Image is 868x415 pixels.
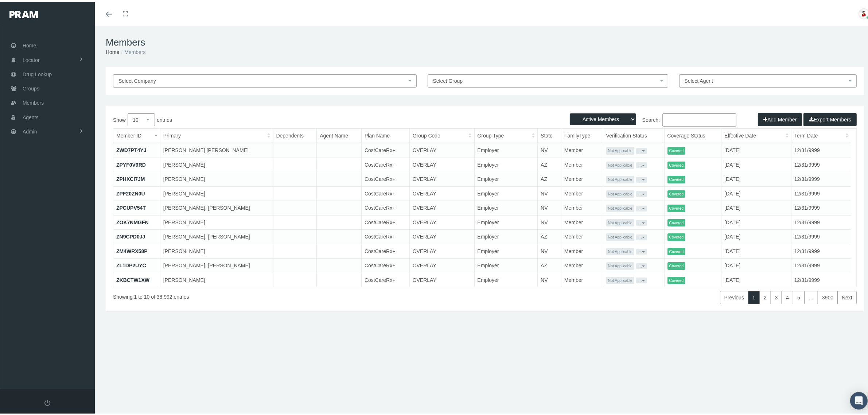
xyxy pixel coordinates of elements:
a: ZL1DP2UYC [116,261,146,267]
td: [PERSON_NAME] [PERSON_NAME] [160,141,273,156]
td: [DATE] [721,257,791,271]
label: Search: [485,112,736,125]
td: CostCareRx+ [362,213,410,228]
td: Employer [474,228,538,243]
img: PRAM_20_x_78.png [9,9,38,16]
td: CostCareRx+ [362,185,410,199]
button: ... [636,146,647,152]
td: Member [561,257,603,271]
td: Member [561,213,603,228]
span: Not Applicable [606,246,634,254]
span: Covered [667,145,686,153]
td: [DATE] [721,170,791,185]
th: Group Code: activate to sort column ascending [409,127,474,141]
td: OVERLAY [409,271,474,285]
td: Member [561,185,603,199]
span: Drug Lookup [23,66,52,79]
td: [PERSON_NAME], [PERSON_NAME] [160,257,273,271]
td: 12/31/9999 [791,213,851,228]
td: AZ [538,228,561,243]
td: OVERLAY [409,199,474,214]
td: CostCareRx+ [362,170,410,185]
span: Not Applicable [606,145,634,153]
span: Not Applicable [606,189,634,196]
span: Groups [23,80,39,94]
td: 12/31/9999 [791,242,851,257]
td: Employer [474,141,538,156]
td: NV [538,213,561,228]
td: CostCareRx+ [362,242,410,257]
td: Employer [474,156,538,170]
td: [DATE] [721,199,791,214]
select: Showentries [128,112,155,124]
button: Export Members [803,111,857,124]
span: Not Applicable [606,160,634,167]
a: ZPCUPV54T [116,203,146,209]
a: ZN9CPD0JJ [116,232,145,238]
td: 12/31/9999 [791,228,851,243]
a: 1 [748,289,760,302]
span: Not Applicable [606,203,634,210]
th: Term Date: activate to sort column ascending [791,127,851,141]
span: Home [23,37,36,51]
td: NV [538,141,561,156]
td: [PERSON_NAME] [160,271,273,285]
button: ... [636,175,647,181]
a: ZWD7PT4YJ [116,146,146,151]
span: Members [23,94,44,108]
a: ZPF20ZN0U [116,189,145,195]
td: Member [561,228,603,243]
td: [PERSON_NAME], [PERSON_NAME] [160,228,273,243]
span: Covered [667,246,686,254]
td: CostCareRx+ [362,199,410,214]
td: OVERLAY [409,170,474,185]
button: ... [636,261,647,267]
td: Member [561,156,603,170]
td: Employer [474,199,538,214]
td: CostCareRx+ [362,271,410,285]
td: 12/31/9999 [791,156,851,170]
td: [DATE] [721,271,791,285]
a: 2 [759,289,771,302]
a: Previous [720,289,748,302]
a: 3900 [818,289,838,302]
td: Member [561,199,603,214]
a: 5 [793,289,805,302]
li: Members [119,46,145,54]
td: CostCareRx+ [362,257,410,271]
span: Select Agent [685,76,713,82]
td: 12/31/9999 [791,170,851,185]
button: ... [636,247,647,253]
a: Home [106,47,119,53]
label: Show entries [113,112,485,124]
td: Member [561,242,603,257]
td: 12/31/9999 [791,199,851,214]
button: ... [636,233,647,238]
span: Agents [23,109,39,123]
td: [DATE] [721,242,791,257]
td: Member [561,271,603,285]
span: Covered [667,174,686,182]
td: 12/31/9999 [791,141,851,156]
td: NV [538,185,561,199]
td: [DATE] [721,141,791,156]
td: Employer [474,257,538,271]
td: [PERSON_NAME] [160,170,273,185]
td: Employer [474,185,538,199]
span: Not Applicable [606,260,634,268]
button: Add Member [758,111,802,124]
a: ZOK7NMGFN [116,218,149,224]
span: Not Applicable [606,217,634,225]
td: Member [561,141,603,156]
td: [DATE] [721,228,791,243]
th: Primary: activate to sort column ascending [160,127,273,141]
td: 12/31/9999 [791,271,851,285]
td: OVERLAY [409,156,474,170]
a: ZKBCTW1XW [116,275,149,281]
td: [PERSON_NAME] [160,213,273,228]
span: Not Applicable [606,174,634,182]
td: NV [538,242,561,257]
td: OVERLAY [409,141,474,156]
th: FamilyType [561,127,603,141]
td: [PERSON_NAME] [160,185,273,199]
